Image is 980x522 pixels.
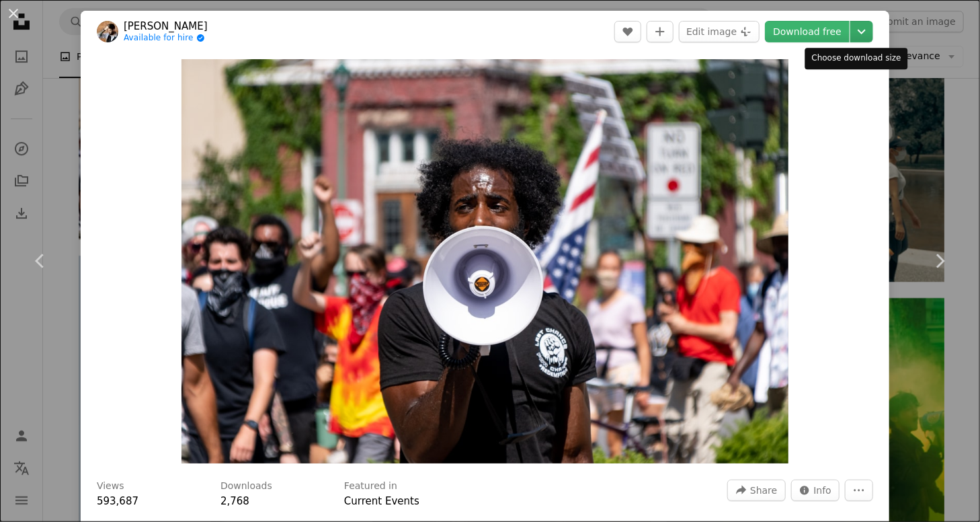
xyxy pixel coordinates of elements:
[805,48,908,69] div: Choose download size
[97,495,138,507] span: 593,687
[344,480,397,493] h3: Featured in
[124,33,208,44] a: Available for hire
[614,21,641,42] button: Like
[750,480,777,500] span: Share
[97,480,124,493] h3: Views
[727,480,785,501] button: Share this image
[220,480,272,493] h3: Downloads
[181,59,788,463] img: man in black crew neck t-shirt wearing white hat
[97,21,118,42] img: Go to Aaron Cass's profile
[344,495,419,507] a: Current Events
[220,495,249,507] span: 2,768
[791,480,840,501] button: Stats about this image
[899,196,980,326] a: Next
[845,480,873,501] button: More Actions
[124,20,208,33] a: [PERSON_NAME]
[181,59,788,463] button: Zoom in on this image
[679,21,760,42] button: Edit image
[647,21,673,42] button: Add to Collection
[765,21,850,42] a: Download free
[814,480,832,500] span: Info
[850,21,873,42] button: Choose download size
